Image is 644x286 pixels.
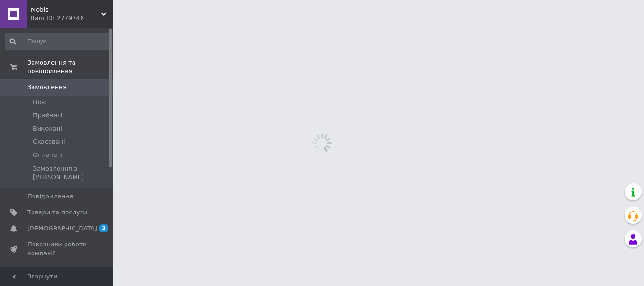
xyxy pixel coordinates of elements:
[27,224,97,233] span: [DEMOGRAPHIC_DATA]
[33,124,62,133] span: Виконані
[27,208,87,217] span: Товари та послуги
[27,240,87,257] span: Показники роботи компанії
[33,98,47,106] span: Нові
[33,151,63,159] span: Оплачені
[99,224,108,232] span: 2
[27,83,66,91] span: Замовлення
[27,265,87,282] span: Панель управління
[33,138,65,146] span: Скасовані
[33,111,62,120] span: Прийняті
[27,192,73,201] span: Повідомлення
[31,6,101,14] span: Mobis
[27,58,113,75] span: Замовлення та повідомлення
[31,14,113,23] div: Ваш ID: 2779746
[5,33,111,50] input: Пошук
[33,164,110,181] span: Замовлення з [PERSON_NAME]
